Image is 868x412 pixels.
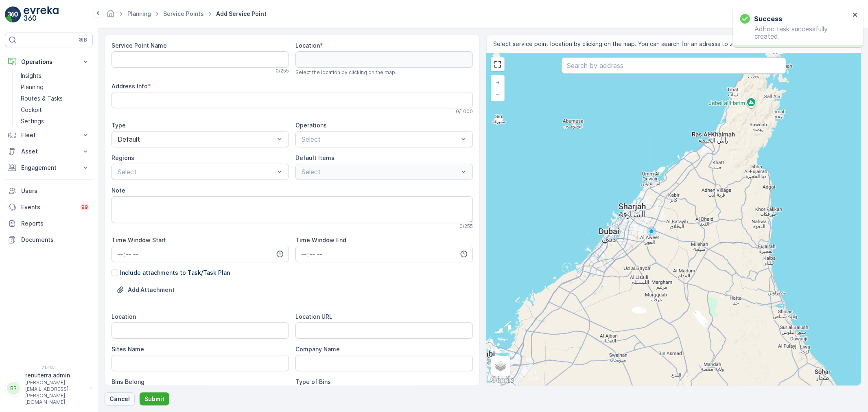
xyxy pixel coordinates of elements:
[105,392,135,405] button: Cancel
[459,223,473,230] p: 0 / 255
[21,131,77,139] p: Fleet
[25,371,86,379] p: renuterra.admin
[21,219,90,228] p: Reports
[496,91,500,98] span: −
[492,58,504,70] a: View Fullscreen
[79,37,87,43] p: ⌘B
[7,382,20,395] div: RR
[128,286,175,294] p: Add Attachment
[112,378,144,385] label: Bins Belong
[120,269,230,277] p: Include attachments to Task/Task Plan
[456,108,473,115] p: 0 / 1000
[21,117,44,125] p: Settings
[295,154,335,161] label: Default Items
[21,236,90,244] p: Documents
[21,203,75,211] p: Events
[302,134,459,144] p: Select
[5,232,93,248] a: Documents
[21,94,63,103] p: Routes & Tasks
[489,375,516,386] a: Open this area in Google Maps (opens a new window)
[21,187,90,195] p: Users
[21,164,77,172] p: Engagement
[112,42,167,49] label: Service Point Name
[295,69,396,76] span: Select the location by clicking on the map.
[295,346,340,353] label: Company Name
[5,199,93,215] a: Events99
[163,10,204,17] a: Service Points
[5,183,93,199] a: Users
[853,11,858,19] button: close
[17,116,93,127] a: Settings
[118,167,275,177] p: Select
[295,313,332,320] label: Location URL
[112,83,148,90] label: Address Info
[214,10,268,18] span: Add Service Point
[112,122,126,129] label: Type
[112,154,134,161] label: Regions
[144,395,164,403] p: Submit
[740,25,850,40] p: Adhoc task successfully created.
[5,160,93,176] button: Engagement
[21,58,77,66] p: Operations
[24,7,59,23] img: logo_light-DOdMpM7g.png
[5,215,93,232] a: Reports
[17,104,93,116] a: Cockpit
[5,371,93,405] button: RRrenuterra.admin[PERSON_NAME][EMAIL_ADDRESS][PERSON_NAME][DOMAIN_NAME]
[21,72,42,80] p: Insights
[496,79,500,85] span: +
[21,106,42,114] p: Cockpit
[754,14,782,24] h3: Success
[21,83,44,91] p: Planning
[25,379,86,405] p: [PERSON_NAME][EMAIL_ADDRESS][PERSON_NAME][DOMAIN_NAME]
[5,54,93,70] button: Operations
[492,357,509,375] a: Layers
[112,283,179,296] button: Upload File
[5,7,21,23] img: logo
[109,395,130,403] p: Cancel
[17,93,93,104] a: Routes & Tasks
[112,237,166,243] label: Time Window Start
[562,57,786,74] input: Search by address
[17,70,93,81] a: Insights
[275,68,289,74] p: 0 / 255
[112,313,136,320] label: Location
[5,127,93,143] button: Fleet
[493,40,746,48] span: Select service point location by clicking on the map. You can search for an adresss to zoom.
[492,76,504,88] a: Zoom In
[295,237,346,243] label: Time Window End
[127,10,151,17] a: Planning
[295,378,331,385] label: Type of Bins
[295,42,320,49] label: Location
[21,147,77,156] p: Asset
[112,187,125,194] label: Note
[5,365,93,370] span: v 1.48.1
[140,392,169,405] button: Submit
[489,375,516,386] img: Google
[492,88,504,101] a: Zoom Out
[295,122,327,129] label: Operations
[112,346,144,353] label: Sites Name
[5,143,93,160] button: Asset
[17,81,93,93] a: Planning
[81,204,88,210] p: 99
[106,12,115,19] a: Homepage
